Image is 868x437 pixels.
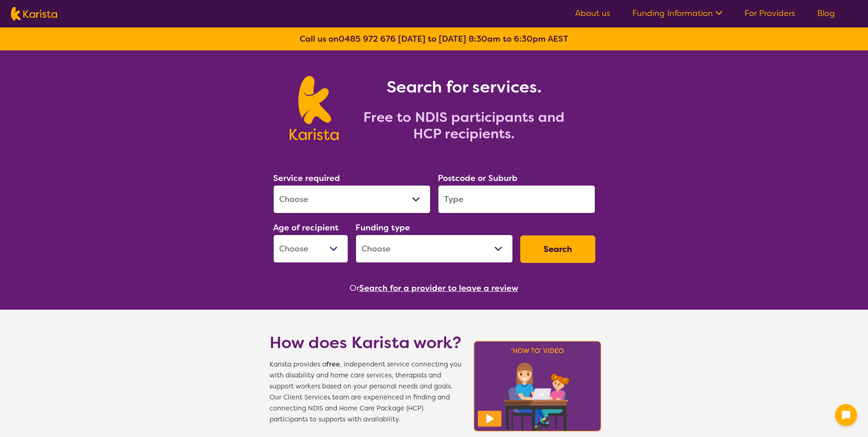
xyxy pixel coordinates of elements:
a: About us [575,8,610,19]
b: free [326,360,340,369]
h2: Free to NDIS participants and HCP recipients. [350,109,578,142]
span: Karista provides a , independent service connecting you with disability and home care services, t... [270,359,462,425]
button: Search for a provider to leave a review [359,281,518,295]
button: Search [520,235,595,263]
a: 0485 972 676 [339,33,396,44]
label: Funding type [356,222,410,233]
a: Blog [817,8,835,19]
label: Age of recipient [273,222,339,233]
img: Karista video [471,338,604,434]
input: Type [438,185,595,213]
span: Or [350,281,359,295]
a: For Providers [744,8,795,19]
b: Call us on [DATE] to [DATE] 8:30am to 6:30pm AEST [300,33,568,44]
h1: How does Karista work? [270,332,462,354]
h1: Search for services. [350,76,578,98]
a: Funding Information [632,8,722,19]
img: Karista logo [11,7,57,21]
img: Karista logo [290,76,339,140]
label: Postcode or Suburb [438,173,518,184]
label: Service required [273,173,340,184]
